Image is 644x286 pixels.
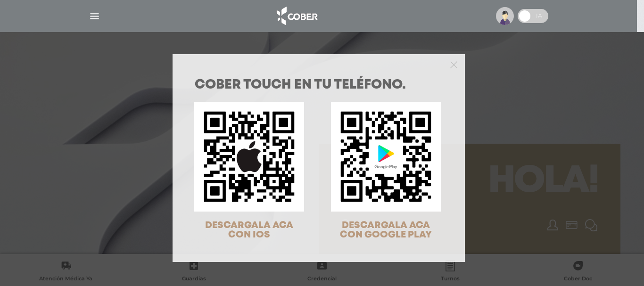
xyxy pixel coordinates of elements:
button: Close [450,60,457,68]
h1: COBER TOUCH en tu teléfono. [195,79,443,92]
img: qr-code [194,102,304,212]
span: DESCARGALA ACA CON GOOGLE PLAY [340,221,432,239]
img: qr-code [331,102,441,212]
span: DESCARGALA ACA CON IOS [205,221,293,239]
